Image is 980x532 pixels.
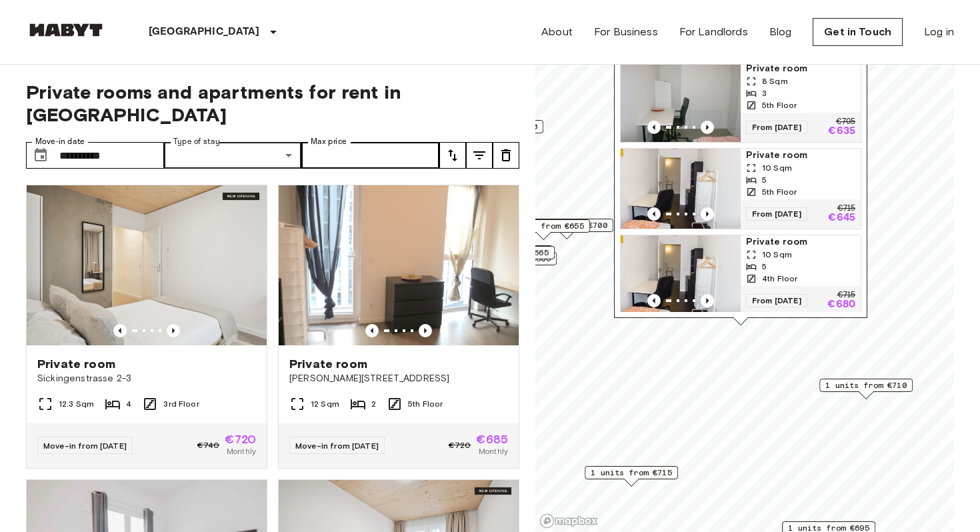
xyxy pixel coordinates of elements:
[479,445,508,457] span: Monthly
[621,62,741,142] img: Marketing picture of unit DE-01-302-012-03
[197,439,220,451] span: €740
[647,207,661,221] button: Previous image
[27,142,54,169] button: Choose date, selected date is 1 Nov 2025
[27,185,267,345] img: Marketing picture of unit DE-01-477-042-03
[37,372,256,385] span: Sickingenstrasse 2-3
[26,185,267,469] a: Marketing picture of unit DE-01-477-042-03Previous imagePrevious imagePrivate roomSickingenstrass...
[679,24,748,40] a: For Landlords
[539,513,598,529] a: Mapbox logo
[746,121,807,134] span: From [DATE]
[621,235,741,315] img: Marketing picture of unit DE-01-302-010-01
[591,467,672,479] span: 1 units from €715
[621,149,741,229] img: Marketing picture of unit DE-01-302-014-01
[371,398,376,410] span: 2
[493,142,519,169] button: tune
[311,136,347,147] label: Max price
[585,466,678,487] div: Map marker
[225,433,256,445] span: €720
[59,398,94,410] span: 12.3 Sqm
[647,121,661,134] button: Previous image
[836,118,855,126] p: €705
[746,235,855,249] span: Private room
[466,142,493,169] button: tune
[149,24,260,40] p: [GEOGRAPHIC_DATA]
[762,186,797,198] span: 5th Floor
[163,398,199,410] span: 3rd Floor
[113,324,127,337] button: Previous image
[167,324,180,337] button: Previous image
[837,205,855,213] p: €715
[295,441,379,451] span: Move-in from [DATE]
[620,61,861,143] a: Marketing picture of unit DE-01-302-012-03Previous imagePrevious imagePrivate room8 Sqm35th Floor...
[746,207,807,221] span: From [DATE]
[746,294,807,307] span: From [DATE]
[126,398,131,410] span: 4
[365,324,379,337] button: Previous image
[762,99,797,111] span: 5th Floor
[837,291,855,299] p: €715
[746,149,855,162] span: Private room
[173,136,220,147] label: Type of stay
[746,62,855,75] span: Private room
[828,213,855,223] p: €645
[449,439,471,451] span: €720
[26,81,519,126] span: Private rooms and apartments for rent in [GEOGRAPHIC_DATA]
[762,273,797,285] span: 4th Floor
[924,24,954,40] a: Log in
[26,23,106,37] img: Habyt
[620,148,861,229] a: Marketing picture of unit DE-01-302-014-01Previous imagePrevious imagePrivate room10 Sqm55th Floo...
[456,121,537,133] span: 1 units from €700
[828,126,855,137] p: €635
[825,379,907,391] span: 1 units from €710
[520,219,613,239] div: Map marker
[701,121,714,134] button: Previous image
[541,24,573,40] a: About
[819,379,913,399] div: Map marker
[43,441,127,451] span: Move-in from [DATE]
[762,162,792,174] span: 10 Sqm
[827,299,855,310] p: €680
[762,75,788,87] span: 8 Sqm
[701,294,714,307] button: Previous image
[476,433,508,445] span: €685
[526,219,607,231] span: 1 units from €700
[813,18,903,46] a: Get in Touch
[762,249,792,261] span: 10 Sqm
[311,398,339,410] span: 12 Sqm
[620,235,861,316] a: Marketing picture of unit DE-01-302-010-01Previous imagePrevious imagePrivate room10 Sqm54th Floo...
[503,220,584,232] span: 1 units from €655
[279,185,519,345] img: Marketing picture of unit DE-01-302-013-01
[289,372,508,385] span: [PERSON_NAME][STREET_ADDRESS]
[701,207,714,221] button: Previous image
[439,142,466,169] button: tune
[227,445,256,457] span: Monthly
[762,174,767,186] span: 5
[497,219,590,240] div: Map marker
[647,294,661,307] button: Previous image
[408,398,443,410] span: 5th Floor
[419,324,432,337] button: Previous image
[594,24,658,40] a: For Business
[278,185,519,469] a: Marketing picture of unit DE-01-302-013-01Previous imagePrevious imagePrivate room[PERSON_NAME][S...
[35,136,85,147] label: Move-in date
[467,247,549,259] span: 3 units from €665
[762,87,767,99] span: 3
[289,356,367,372] span: Private room
[37,356,115,372] span: Private room
[762,261,767,273] span: 5
[769,24,792,40] a: Blog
